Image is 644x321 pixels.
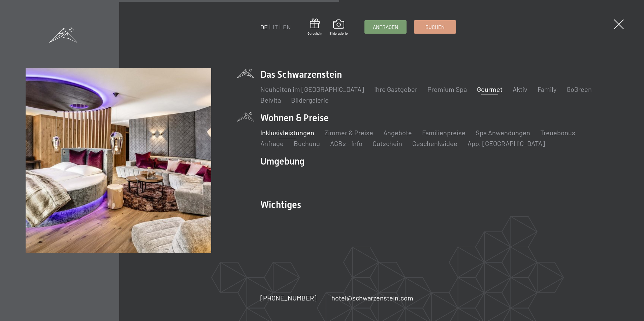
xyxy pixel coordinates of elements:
a: Bildergalerie [329,20,348,36]
a: App. [GEOGRAPHIC_DATA] [468,139,545,147]
span: Bildergalerie [329,31,348,36]
a: Treuebonus [540,129,575,137]
a: EN [283,23,291,31]
a: Spa Anwendungen [476,129,530,137]
a: Familienpreise [422,129,465,137]
span: Anfragen [373,24,398,31]
a: hotel@schwarzenstein.com [331,293,413,302]
a: [PHONE_NUMBER] [260,293,317,302]
a: Anfragen [365,21,406,33]
a: Angebote [383,129,412,137]
a: Buchen [414,21,456,33]
span: [PHONE_NUMBER] [260,294,317,302]
a: Zimmer & Preise [324,129,373,137]
a: Gourmet [477,85,503,93]
a: IT [273,23,278,31]
a: Premium Spa [427,85,467,93]
a: AGBs - Info [330,139,362,147]
a: Gutschein [308,19,322,36]
a: Inklusivleistungen [260,129,314,137]
a: Anfrage [260,139,284,147]
a: Ihre Gastgeber [374,85,417,93]
a: Aktiv [513,85,527,93]
a: Bildergalerie [291,96,329,104]
a: Geschenksidee [412,139,457,147]
a: Neuheiten im [GEOGRAPHIC_DATA] [260,85,364,93]
a: Buchung [294,139,320,147]
a: DE [260,23,268,31]
span: Gutschein [308,31,322,36]
a: Belvita [260,96,281,104]
a: Family [538,85,556,93]
span: Buchen [425,24,445,31]
a: Gutschein [373,139,402,147]
a: GoGreen [567,85,592,93]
